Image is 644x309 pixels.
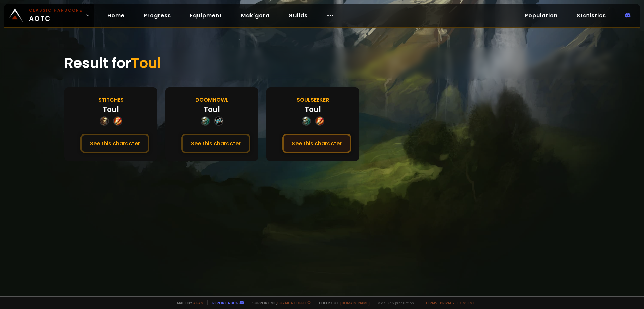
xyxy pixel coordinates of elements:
div: Doomhowl [195,95,229,104]
a: Statistics [571,9,611,23]
button: See this character [282,134,351,153]
div: Soulseeker [297,95,329,104]
a: [DOMAIN_NAME] [340,300,370,305]
button: See this character [80,134,149,153]
a: Consent [457,300,475,305]
a: Privacy [440,300,454,305]
span: Toul [131,53,161,73]
small: Classic Hardcore [29,7,83,13]
a: Terms [425,300,437,305]
span: Made by [173,300,203,305]
div: Toul [305,104,321,115]
span: Checkout [315,300,370,305]
a: Mak'gora [235,9,275,23]
div: Toul [103,104,119,115]
div: Stitches [98,95,124,104]
a: Equipment [184,9,227,23]
a: Population [519,9,563,23]
a: Report a bug [212,300,238,305]
a: Classic HardcoreAOTC [4,4,94,27]
div: Result for [64,47,580,79]
div: Toul [204,104,220,115]
a: Home [102,9,130,23]
span: AOTC [29,7,83,24]
span: v. d752d5 - production [374,300,414,305]
a: Buy me a coffee [277,300,311,305]
a: a fan [193,300,203,305]
button: See this character [181,134,250,153]
a: Guilds [283,9,313,23]
a: Progress [138,9,176,23]
span: Support me, [248,300,311,305]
